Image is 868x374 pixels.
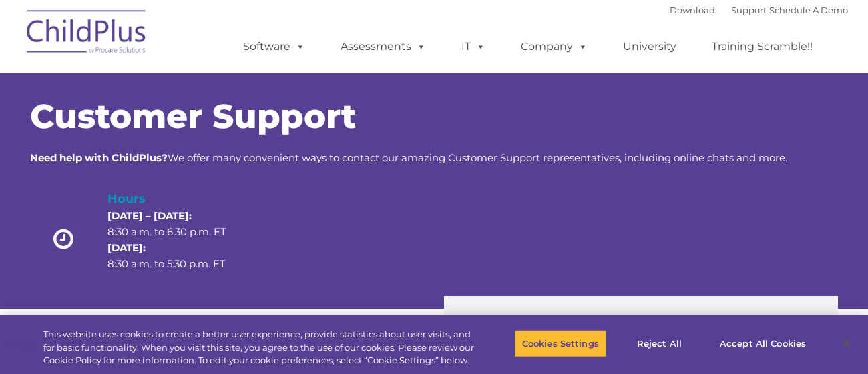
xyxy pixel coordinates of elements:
a: Schedule A Demo [769,5,848,15]
button: Accept All Cookies [712,329,813,357]
button: Reject All [618,329,701,357]
a: Support [731,5,767,15]
a: Company [507,33,601,60]
img: ChildPlus by Procare Solutions [20,1,154,67]
button: Cookies Settings [515,329,606,357]
strong: [DATE]: [107,241,146,254]
a: Assessments [327,33,439,60]
p: 8:30 a.m. to 6:30 p.m. ET 8:30 a.m. to 5:30 p.m. ET [107,208,249,272]
strong: Need help with ChildPlus? [30,151,168,164]
a: Software [230,33,318,60]
span: We offer many convenient ways to contact our amazing Customer Support representatives, including ... [30,151,787,164]
button: Close [832,329,861,358]
a: IT [448,33,499,60]
a: Training Scramble!! [698,33,826,60]
font: | [670,5,848,15]
div: This website uses cookies to create a better user experience, provide statistics about user visit... [43,328,477,367]
span: Customer Support [30,96,356,137]
h4: Hours [107,189,249,208]
strong: [DATE] – [DATE]: [107,209,192,222]
a: University [610,33,690,60]
a: Download [670,5,715,15]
